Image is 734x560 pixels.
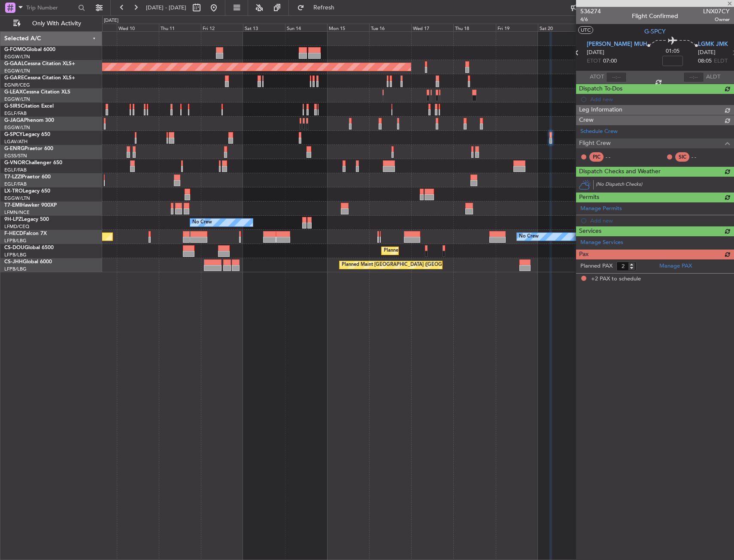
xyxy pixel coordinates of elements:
[4,146,53,151] a: G-ENRGPraetor 600
[4,223,29,230] a: LFMD/CEQ
[4,90,23,95] span: G-LEAX
[4,217,21,222] span: 9H-LPZ
[4,75,24,81] span: G-GARE
[4,118,54,123] a: G-JAGAPhenom 300
[4,189,23,194] span: LX-TRO
[4,259,52,265] a: CS-JHHGlobal 6000
[201,24,243,31] div: Fri 12
[4,167,27,173] a: EGLF/FAB
[603,57,617,66] span: 07:00
[327,24,369,31] div: Mon 15
[4,189,50,194] a: LX-TROLegacy 650
[587,48,604,57] span: [DATE]
[4,47,55,52] a: G-FOMOGlobal 6000
[4,203,21,208] span: T7-EMI
[4,195,30,202] a: EGGW/LTN
[519,230,539,243] div: No Crew
[538,24,580,31] div: Sat 20
[26,1,76,14] input: Trip Number
[4,181,27,187] a: EGLF/FAB
[4,238,27,244] a: LFPB/LBG
[4,82,30,88] a: EGNR/CEG
[384,244,519,257] div: Planned Maint [GEOGRAPHIC_DATA] ([GEOGRAPHIC_DATA])
[706,73,720,81] span: ALDT
[4,217,49,222] a: 9H-LPZLegacy 500
[4,175,22,180] span: T7-LZZI
[4,132,50,137] a: G-SPCYLegacy 650
[4,231,47,236] a: F-HECDFalcon 7X
[4,104,54,109] a: G-SIRSCitation Excel
[4,203,57,208] a: T7-EMIHawker 900XP
[666,47,679,56] span: 01:05
[4,175,51,180] a: T7-LZZIPraetor 600
[4,90,70,95] a: G-LEAXCessna Citation XLS
[104,17,118,24] div: [DATE]
[22,21,91,27] span: Only With Activity
[4,47,26,52] span: G-FOMO
[243,24,285,31] div: Sat 13
[4,266,27,272] a: LFPB/LBG
[4,138,27,145] a: LGAV/ATH
[369,24,411,31] div: Tue 16
[293,1,345,15] button: Refresh
[4,104,21,109] span: G-SIRS
[590,73,604,81] span: ATOT
[4,96,30,102] a: EGGW/LTN
[4,61,75,66] a: G-GAALCessna Citation XLS+
[453,24,495,31] div: Thu 18
[4,231,23,236] span: F-HECD
[4,153,27,159] a: EGSS/STN
[4,110,27,117] a: EGLF/FAB
[698,57,712,66] span: 08:05
[4,61,24,66] span: G-GAAL
[703,16,730,23] span: Owner
[703,7,730,16] span: LNX07CY
[306,5,342,11] span: Refresh
[580,7,601,16] span: 536274
[4,75,75,81] a: G-GARECessna Citation XLS+
[4,160,25,166] span: G-VNOR
[496,24,538,31] div: Fri 19
[644,27,666,36] span: G-SPCY
[9,17,93,30] button: Only With Activity
[714,57,728,66] span: ELDT
[4,245,54,250] a: CS-DOUGlobal 6500
[4,124,30,131] a: EGGW/LTN
[117,24,159,31] div: Wed 10
[698,48,716,57] span: [DATE]
[4,146,24,151] span: G-ENRG
[192,216,212,229] div: No Crew
[580,16,601,23] span: 4/6
[285,24,327,31] div: Sun 14
[578,26,593,34] button: UTC
[632,12,678,21] div: Flight Confirmed
[342,259,477,271] div: Planned Maint [GEOGRAPHIC_DATA] ([GEOGRAPHIC_DATA])
[4,132,23,137] span: G-SPCY
[587,57,601,66] span: ETOT
[146,4,186,12] span: [DATE] - [DATE]
[4,259,23,265] span: CS-JHH
[4,54,30,60] a: EGGW/LTN
[4,209,30,216] a: LFMN/NCE
[411,24,453,31] div: Wed 17
[159,24,201,31] div: Thu 11
[4,160,62,166] a: G-VNORChallenger 650
[4,68,30,74] a: EGGW/LTN
[4,245,24,250] span: CS-DOU
[587,40,647,49] span: [PERSON_NAME] MUH
[4,252,27,258] a: LFPB/LBG
[698,40,728,49] span: LGMK JMK
[4,118,24,123] span: G-JAGA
